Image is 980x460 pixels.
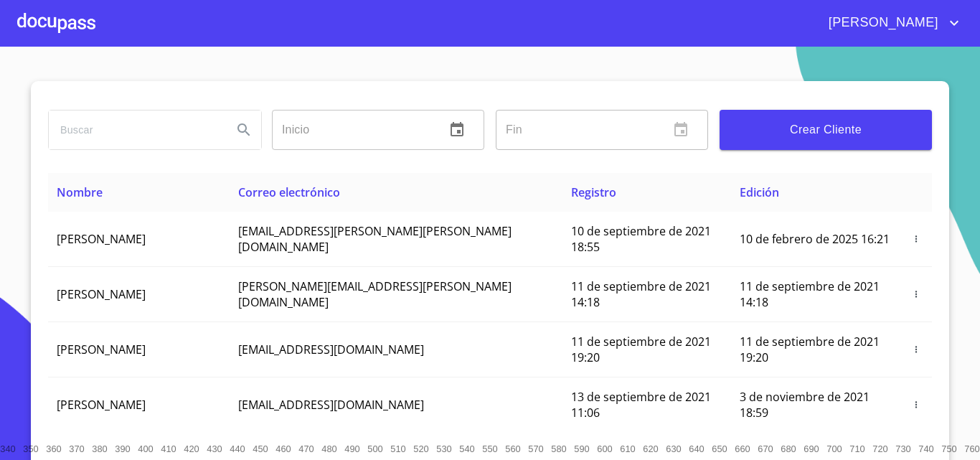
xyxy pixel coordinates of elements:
span: 550 [482,443,497,454]
span: 760 [964,443,979,454]
span: 430 [207,443,222,454]
span: 11 de septiembre de 2021 14:18 [740,278,880,310]
span: [PERSON_NAME] [57,286,146,302]
span: 720 [872,443,887,454]
span: 540 [459,443,474,454]
span: [PERSON_NAME][EMAIL_ADDRESS][PERSON_NAME][DOMAIN_NAME] [238,278,512,310]
span: 670 [758,443,773,454]
span: 370 [69,443,84,454]
span: 730 [895,443,910,454]
span: 690 [804,443,819,454]
span: 570 [528,443,543,454]
span: 440 [230,443,245,454]
button: Crear Cliente [720,110,932,150]
span: 750 [941,443,956,454]
button: Search [227,113,261,147]
span: 530 [436,443,451,454]
span: 470 [298,443,314,454]
span: 520 [413,443,428,454]
span: 3 de noviembre de 2021 18:59 [740,389,870,421]
span: 630 [666,443,681,454]
span: Nombre [57,184,103,200]
span: [PERSON_NAME] [818,11,946,34]
span: Registro [571,184,616,200]
span: 410 [161,443,176,454]
span: 560 [505,443,520,454]
span: 650 [712,443,727,454]
span: 11 de septiembre de 2021 14:18 [571,278,711,310]
span: 13 de septiembre de 2021 11:06 [571,389,711,421]
span: 660 [735,443,750,454]
span: 420 [184,443,199,454]
span: 510 [390,443,405,454]
span: 380 [92,443,107,454]
span: 580 [551,443,566,454]
span: 490 [344,443,359,454]
span: [EMAIL_ADDRESS][DOMAIN_NAME] [238,342,424,357]
span: Edición [740,184,779,200]
span: 390 [115,443,130,454]
span: 10 de febrero de 2025 16:21 [740,231,890,247]
span: [PERSON_NAME] [57,342,146,357]
span: 480 [321,443,336,454]
span: 610 [620,443,635,454]
span: 700 [826,443,842,454]
span: 11 de septiembre de 2021 19:20 [571,334,711,365]
span: 350 [23,443,38,454]
span: 10 de septiembre de 2021 18:55 [571,223,711,255]
span: 450 [253,443,268,454]
span: 680 [781,443,796,454]
span: 640 [689,443,704,454]
span: Crear Cliente [731,120,920,140]
span: [PERSON_NAME] [57,231,146,247]
span: 360 [46,443,61,454]
span: 500 [367,443,382,454]
span: 710 [849,443,864,454]
button: account of current user [818,11,963,34]
span: 740 [918,443,933,454]
span: 460 [275,443,291,454]
span: [EMAIL_ADDRESS][PERSON_NAME][PERSON_NAME][DOMAIN_NAME] [238,223,512,255]
span: 620 [643,443,658,454]
span: 590 [574,443,589,454]
input: search [49,111,221,149]
span: 400 [138,443,153,454]
span: [PERSON_NAME] [57,397,146,413]
span: 11 de septiembre de 2021 19:20 [740,334,880,365]
span: Correo electrónico [238,184,340,200]
span: [EMAIL_ADDRESS][DOMAIN_NAME] [238,397,424,413]
span: 600 [597,443,612,454]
